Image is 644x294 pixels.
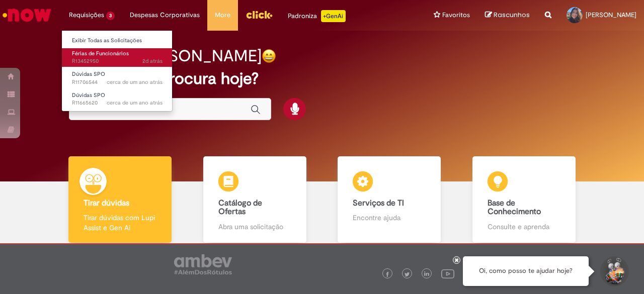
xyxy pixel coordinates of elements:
[61,30,173,112] ul: Requisições
[72,78,163,86] span: R11706544
[69,70,575,87] h2: O que você procura hoje?
[174,254,232,274] img: logo_footer_ambev_rotulo_gray.png
[463,256,589,286] div: Oi, como posso te ajudar hoje?
[424,271,429,277] img: logo_footer_linkedin.png
[246,7,273,22] img: click_logo_yellow_360x200.png
[262,49,276,63] img: happy-face.png
[441,267,454,280] img: logo_footer_youtube.png
[130,10,200,20] span: Despesas Corporativas
[321,10,346,22] p: +GenAi
[107,78,163,86] time: 04/07/2024 09:32:26
[457,156,592,243] a: Base de Conhecimento Consulte e aprenda
[62,35,173,46] a: Exibir Todas as Solicitações
[142,57,163,65] time: 27/08/2025 14:57:03
[72,99,163,107] span: R11665620
[72,50,129,57] span: Férias de Funcionários
[405,272,410,277] img: logo_footer_twitter.png
[72,70,105,78] span: Dúvidas SPO
[218,222,291,232] p: Abra uma solicitação
[84,198,129,208] b: Tirar dúvidas
[599,256,629,286] button: Iniciar Conversa de Suporte
[353,198,404,208] b: Serviços de TI
[142,57,163,65] span: 2d atrás
[107,99,163,107] time: 21/06/2024 16:10:20
[188,156,323,243] a: Catálogo de Ofertas Abra uma solicitação
[488,222,560,232] p: Consulte e aprenda
[106,12,115,20] span: 3
[62,48,173,67] a: Aberto R13452950 : Férias de Funcionários
[62,90,173,109] a: Aberto R11665620 : Dúvidas SPO
[288,10,346,22] div: Padroniza
[69,10,104,20] span: Requisições
[1,5,53,25] img: ServiceNow
[72,57,163,65] span: R13452950
[485,11,530,20] a: Rascunhos
[218,198,262,217] b: Catálogo de Ofertas
[62,69,173,87] a: Aberto R11706544 : Dúvidas SPO
[107,99,163,107] span: cerca de um ano atrás
[586,11,636,19] span: [PERSON_NAME]
[385,272,390,277] img: logo_footer_facebook.png
[107,78,163,86] span: cerca de um ano atrás
[72,91,105,99] span: Dúvidas SPO
[353,213,426,223] p: Encontre ajuda
[494,10,530,20] span: Rascunhos
[488,198,541,217] b: Base de Conhecimento
[322,156,457,243] a: Serviços de TI Encontre ajuda
[442,10,470,20] span: Favoritos
[215,10,230,20] span: More
[84,213,156,233] p: Tirar dúvidas com Lupi Assist e Gen Ai
[53,156,188,243] a: Tirar dúvidas Tirar dúvidas com Lupi Assist e Gen Ai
